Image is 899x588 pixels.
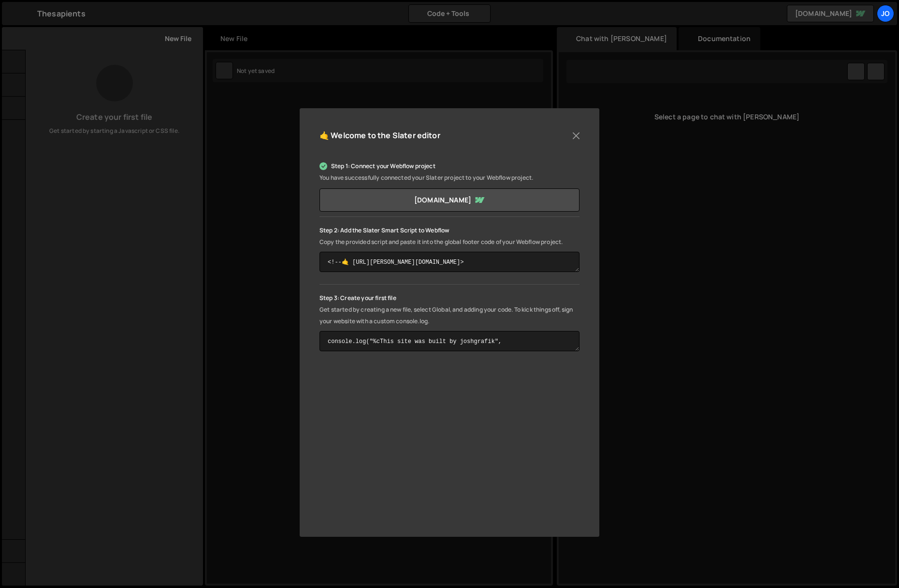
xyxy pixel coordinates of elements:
[569,129,583,143] button: Close
[534,252,580,272] div: Button group with nested dropdown
[319,188,580,212] a: [DOMAIN_NAME]
[319,252,580,272] textarea: <!--🤙 [URL][PERSON_NAME][DOMAIN_NAME]> <script>document.addEventListener("DOMContentLoaded", func...
[319,128,440,143] h5: 🤙 Welcome to the Slater editor
[547,331,580,351] div: Button group with nested dropdown
[534,252,566,272] button: Copy
[319,172,580,184] p: You have successfully connected your Slater project to your Webflow project.
[319,236,580,248] p: Copy the provided script and paste it into the global footer code of your Webflow project.
[319,160,580,172] p: Step 1: Connect your Webflow project
[319,331,580,351] textarea: console.log("%cThis site was built by joshgrafik", "background:blue;color:#fff;padding: 8px;");
[319,225,580,236] p: Step 2: Add the Slater Smart Script to Webflow
[547,331,580,351] button: Copy
[319,373,580,519] iframe: YouTube video player
[319,292,580,304] p: Step 3: Create your first file
[877,5,894,22] a: jo
[319,304,580,327] p: Get started by creating a new file, select Global, and adding your code. To kick things off, sign...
